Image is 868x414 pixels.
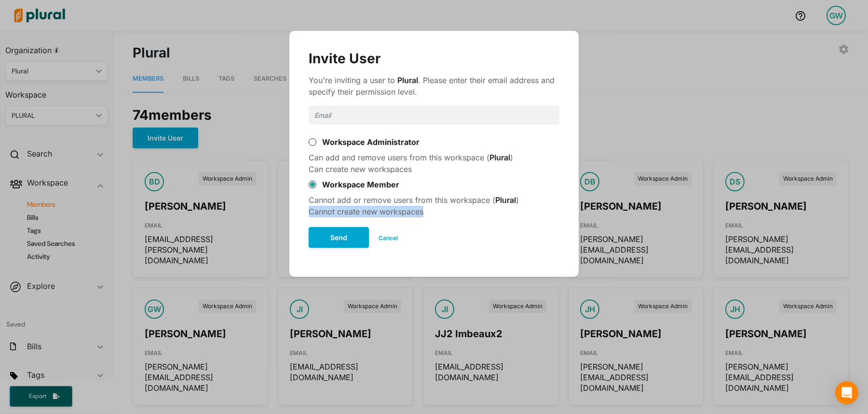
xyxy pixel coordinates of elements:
[835,381,858,404] div: Open Intercom Messenger
[489,153,510,162] span: Plural
[309,74,559,101] div: You're inviting a user to . Please enter their email address and specify their permission level.
[495,195,516,205] span: Plural
[309,138,316,146] input: Workspace Administrator
[309,227,369,248] button: Send
[309,136,420,148] label: Workspace Administrator
[309,50,559,67] div: Invite User
[309,181,316,188] input: Workspace Member
[309,105,559,125] input: Email
[369,231,407,245] button: Cancel
[309,194,559,217] div: Cannot add or remove users from this workspace ( ) Cannot create new workspaces
[309,152,559,175] div: Can add and remove users from this workspace ( ) Can create new workspaces
[309,179,399,190] label: Workspace Member
[289,31,579,277] div: Modal
[397,75,418,85] span: Plural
